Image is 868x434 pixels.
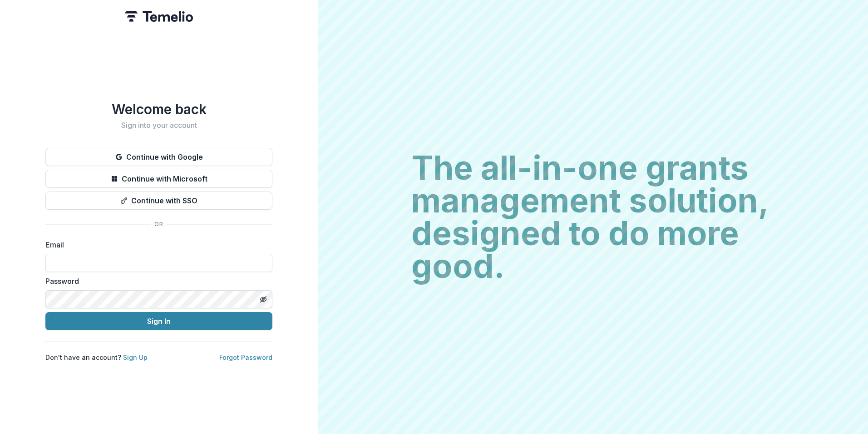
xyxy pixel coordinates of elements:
button: Continue with Microsoft [45,170,272,188]
label: Email [45,239,267,250]
button: Continue with SSO [45,192,272,210]
p: Don't have an account? [45,353,148,362]
button: Continue with Google [45,148,272,166]
a: Forgot Password [219,353,272,361]
button: Toggle password visibility [256,292,271,307]
button: Sign In [45,312,272,330]
label: Password [45,276,267,287]
img: Temelio [125,11,193,22]
h2: Sign into your account [45,121,272,130]
h1: Welcome back [45,101,272,117]
a: Sign Up [123,353,148,361]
